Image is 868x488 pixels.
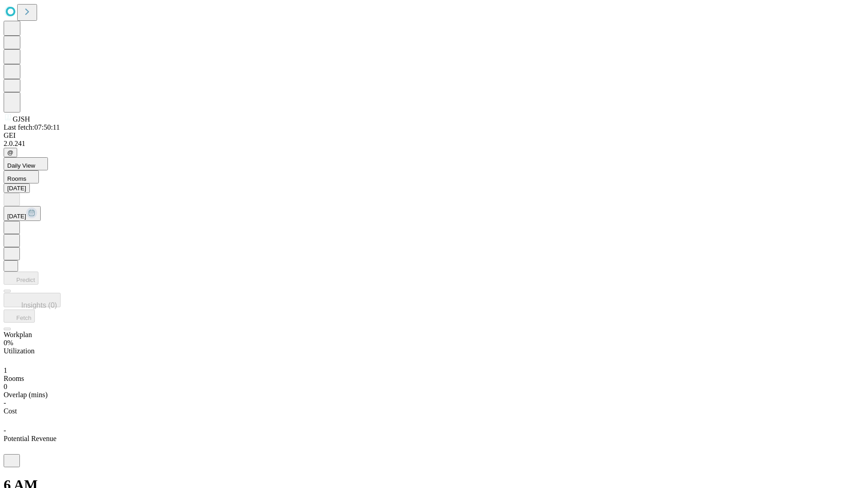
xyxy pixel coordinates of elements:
div: 2.0.241 [4,140,864,148]
span: - [4,427,6,434]
button: Fetch [4,310,35,323]
span: GJSH [13,115,30,123]
span: - [4,399,6,407]
div: GEI [4,131,864,140]
button: Daily View [4,157,48,170]
span: 0% [4,339,13,347]
span: Rooms [7,175,26,182]
button: Insights (0) [4,293,61,307]
button: @ [4,148,17,157]
span: [DATE] [7,213,26,220]
span: Workplan [4,331,32,338]
span: 0 [4,383,7,390]
span: Rooms [4,375,24,382]
span: Insights (0) [21,301,57,309]
span: Last fetch: 07:50:11 [4,123,60,131]
span: Overlap (mins) [4,391,47,399]
span: @ [7,149,14,156]
span: Cost [4,407,17,415]
span: Daily View [7,162,35,169]
span: 1 [4,366,7,374]
span: Potential Revenue [4,435,57,442]
button: [DATE] [4,183,30,193]
button: Rooms [4,170,39,183]
button: [DATE] [4,206,41,221]
button: Predict [4,272,38,285]
span: Utilization [4,347,34,355]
